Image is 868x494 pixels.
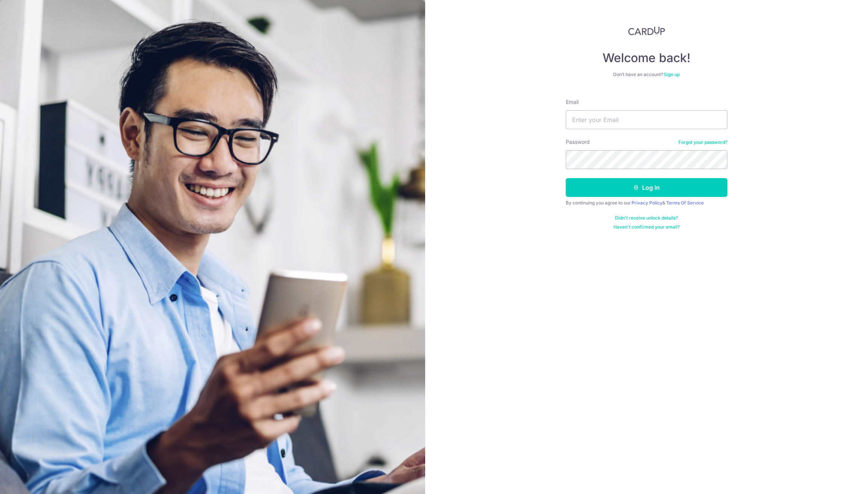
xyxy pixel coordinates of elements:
[566,72,727,78] div: Don’t have an account?
[566,178,727,197] button: Log in
[679,139,727,145] a: Forgot your password?
[664,72,680,77] a: Sign up
[566,138,590,146] label: Password
[615,215,678,221] a: Didn't receive unlock details?
[566,98,579,106] label: Email
[566,200,727,206] div: By continuing you agree to our &
[666,200,704,206] a: Terms Of Service
[566,50,727,66] h4: Welcome back!
[632,200,662,206] a: Privacy Policy
[628,26,665,35] img: CardUp Logo
[566,110,727,129] input: Enter your Email
[614,224,680,230] a: Haven't confirmed your email?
